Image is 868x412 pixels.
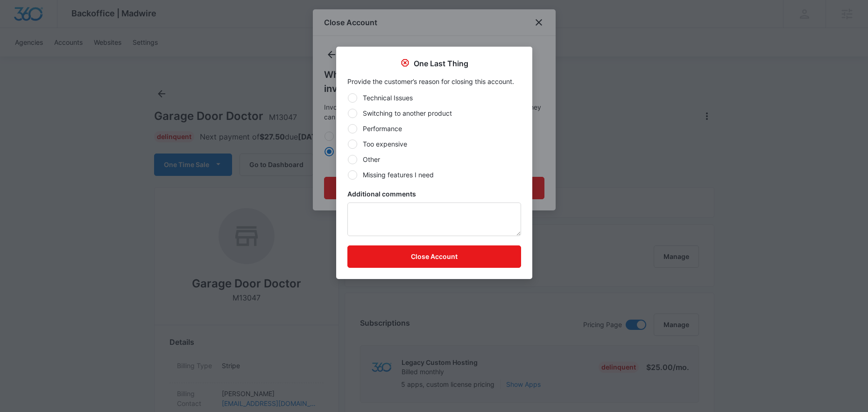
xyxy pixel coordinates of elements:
[347,77,521,86] p: Provide the customer’s reason for closing this account.
[347,93,521,103] label: Technical Issues
[347,189,521,199] label: Additional comments
[347,245,521,268] button: Close Account
[347,124,521,133] label: Performance
[347,108,521,118] label: Switching to another product
[347,170,521,180] label: Missing features I need
[414,58,468,69] p: One Last Thing
[347,154,521,164] label: Other
[347,139,521,149] label: Too expensive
